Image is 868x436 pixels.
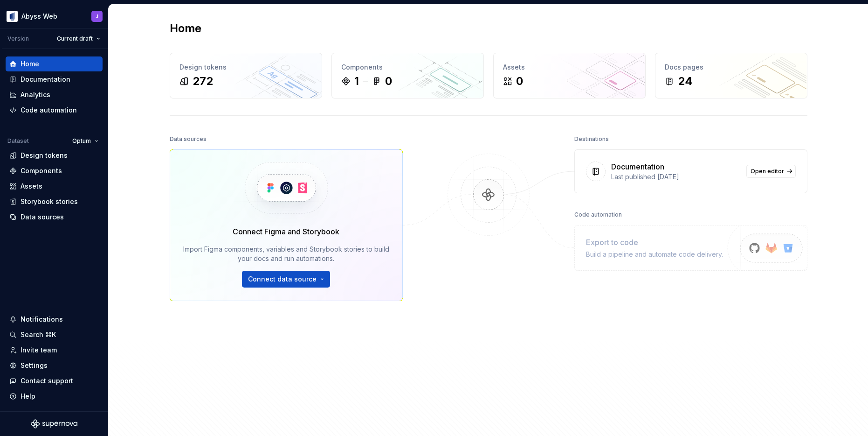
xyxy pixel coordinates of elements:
div: Contact support [21,376,73,386]
h2: Home [170,21,201,36]
div: Analytics [21,90,50,99]
button: Help [6,389,103,404]
div: Docs pages [665,63,798,72]
div: Assets [21,182,42,191]
div: 0 [385,74,392,89]
div: 1 [354,74,359,89]
a: Assets [6,179,103,194]
a: Docs pages24 [655,53,807,98]
div: Import Figma components, variables and Storybook stories to build your docs and run automations. [183,245,389,263]
div: 272 [193,74,213,89]
button: Current draft [53,32,104,45]
div: Help [21,392,35,401]
div: Components [21,166,62,176]
div: 0 [516,74,523,89]
div: Dataset [7,137,29,145]
div: Connect Figma and Storybook [233,226,339,237]
a: Storybook stories [6,194,103,209]
div: Build a pipeline and automate code delivery. [586,250,723,259]
span: Open editor [751,168,784,175]
div: Last published [DATE] [611,172,741,182]
div: Documentation [21,75,70,84]
div: Data sources [170,133,207,146]
a: Settings [6,358,103,373]
div: J [96,13,98,20]
div: Export to code [586,237,723,248]
button: Notifications [6,312,103,327]
button: Connect data source [242,271,330,288]
a: Design tokens [6,148,103,163]
a: Code automation [6,103,103,118]
div: Code automation [574,208,622,221]
div: 24 [678,74,693,89]
span: Current draft [57,35,93,42]
a: Open editor [746,165,796,178]
div: Assets [503,63,636,72]
div: Documentation [611,161,664,172]
div: Settings [21,361,48,370]
div: Invite team [21,345,57,355]
div: Components [341,63,474,72]
div: Design tokens [179,63,312,72]
a: Documentation [6,72,103,87]
a: Design tokens272 [170,53,322,98]
button: Search ⌘K [6,327,103,342]
a: Data sources [6,210,103,225]
a: Invite team [6,343,103,358]
button: Abyss WebJ [2,6,106,26]
svg: Supernova Logo [31,419,77,429]
div: Home [21,59,39,69]
span: Connect data source [248,274,317,284]
a: Assets0 [493,53,646,98]
div: Storybook stories [21,197,78,206]
button: Optum [68,134,103,148]
a: Analytics [6,87,103,102]
img: 057bcc03-eeae-4063-b76a-c8b93ab4fd7a.png [7,11,18,22]
a: Home [6,56,103,71]
div: Data sources [21,212,64,222]
button: Contact support [6,373,103,388]
a: Components [6,163,103,178]
a: Components10 [331,53,484,98]
div: Design tokens [21,151,68,160]
div: Abyss Web [21,12,57,21]
span: Optum [72,137,91,145]
div: Code automation [21,105,77,115]
div: Notifications [21,315,63,324]
div: Destinations [574,133,609,146]
div: Search ⌘K [21,330,56,339]
div: Version [7,35,29,42]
